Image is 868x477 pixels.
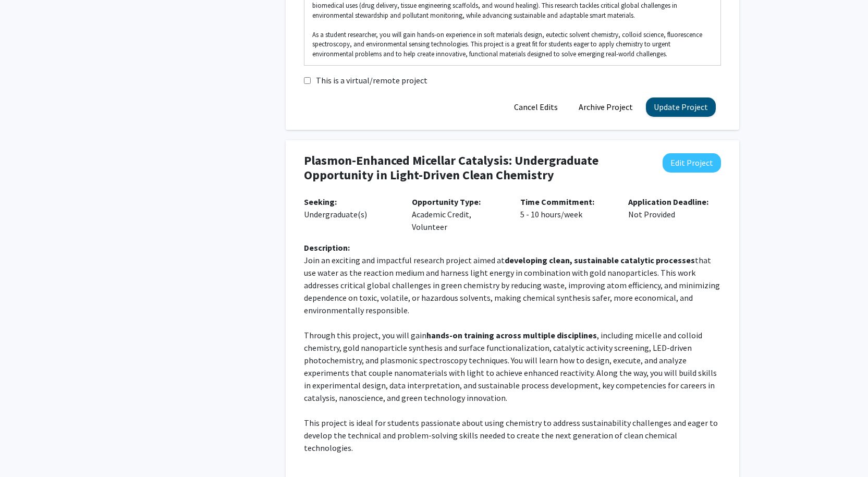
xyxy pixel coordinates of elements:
label: This is a virtual/remote project [316,74,427,87]
b: Opportunity Type: [412,197,481,207]
div: Description: [304,241,721,254]
button: Update Project [646,97,716,117]
strong: hands-on training across multiple disciplines [426,330,597,340]
button: Edit Project [663,153,721,173]
p: Through this project, you will gain , including micelle and colloid chemistry, gold nanoparticle ... [304,329,721,404]
b: Time Commitment: [520,197,594,207]
p: As a student researcher, you will gain hands-on experience in soft materials design, eutectic sol... [312,30,713,59]
strong: developing clean, sustainable catalytic processes [505,255,695,265]
h4: Plasmon-Enhanced Micellar Catalysis: Undergraduate Opportunity in Light-Driven Clean Chemistry [304,153,646,184]
button: Cancel Edits [506,97,566,117]
iframe: Chat [8,430,44,469]
b: Seeking: [304,197,337,207]
p: Not Provided [628,195,721,221]
b: Application Deadline: [628,197,708,207]
p: Undergraduate(s) [304,195,397,221]
p: This project is ideal for students passionate about using chemistry to address sustainability cha... [304,417,721,454]
p: Academic Credit, Volunteer [412,195,505,233]
p: 5 - 10 hours/week [520,195,613,221]
p: Join an exciting and impactful research project aimed at that use water as the reaction medium an... [304,254,721,316]
button: Archive Project [571,97,641,117]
